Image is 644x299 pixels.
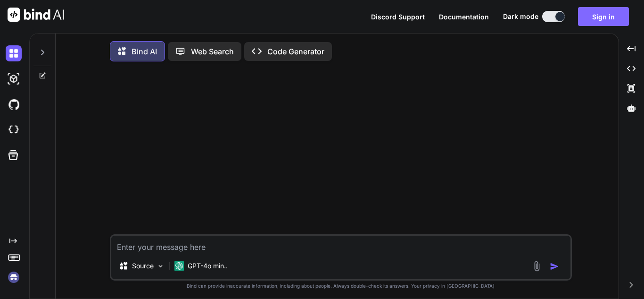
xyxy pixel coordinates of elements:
[110,282,572,290] p: Bind can provide inaccurate information, including about people. Always double-check its answers....
[550,262,559,271] img: icon
[188,261,228,271] p: GPT-4o min..
[191,46,234,57] p: Web Search
[439,13,489,21] span: Documentation
[132,46,157,57] p: Bind AI
[132,261,154,271] p: Source
[531,261,542,272] img: attachment
[8,8,64,22] img: Bind AI
[174,261,184,271] img: GPT-4o mini
[6,71,22,87] img: darkAi-studio
[157,262,165,270] img: Pick Models
[6,122,22,138] img: cloudideIcon
[371,13,425,21] span: Discord Support
[371,12,425,22] button: Discord Support
[6,269,22,285] img: signin
[6,45,22,61] img: darkChat
[503,12,538,21] span: Dark mode
[578,7,629,26] button: Sign in
[439,12,489,22] button: Documentation
[267,46,324,57] p: Code Generator
[6,96,22,112] img: githubDark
